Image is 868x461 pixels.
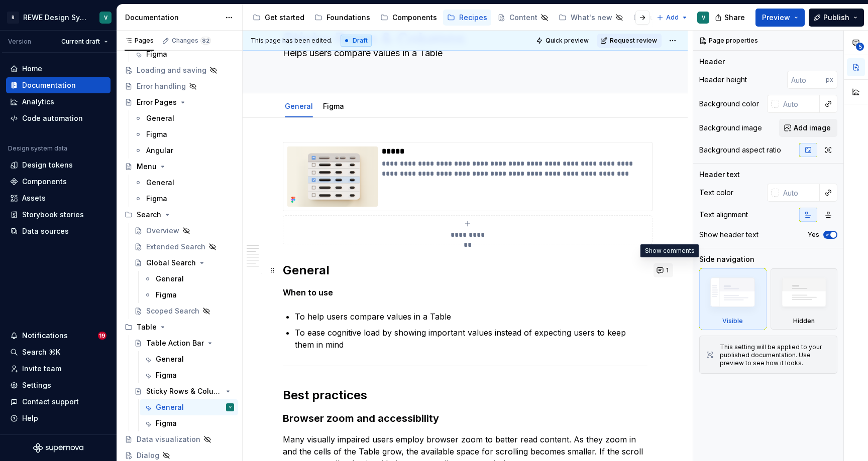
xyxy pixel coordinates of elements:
[146,226,179,236] div: Overview
[137,210,161,220] div: Search
[130,110,238,126] a: General
[249,8,652,28] div: Page tree
[787,71,826,89] input: Auto
[22,226,69,236] div: Data sources
[699,57,725,67] div: Header
[140,415,238,431] a: Figma
[22,364,61,374] div: Invite team
[654,263,673,277] button: 1
[7,12,19,24] div: R
[200,37,211,45] span: 82
[156,402,184,412] div: General
[6,61,111,77] a: Home
[6,157,111,173] a: Design tokens
[281,95,317,116] div: General
[826,76,833,84] p: px
[22,413,38,423] div: Help
[295,311,647,323] p: To help users compare values in a Table
[22,210,84,220] div: Storybook stories
[610,37,657,45] span: Request review
[794,123,831,133] span: Add image
[699,230,758,240] div: Show header text
[762,13,790,23] span: Preview
[571,13,612,23] div: What's new
[22,113,83,123] div: Code automation
[6,361,111,377] a: Invite team
[137,450,159,460] div: Dialog
[130,142,238,159] a: Angular
[156,370,177,380] div: Figma
[57,35,113,49] button: Current draft
[699,210,748,220] div: Text alignment
[6,190,111,206] a: Assets
[137,65,206,75] div: Loading and saving
[22,193,46,203] div: Assets
[640,244,699,257] div: Show comments
[392,13,437,23] div: Components
[22,347,60,357] div: Search ⌘K
[121,431,238,447] a: Data visualization
[22,64,42,74] div: Home
[121,207,238,223] div: Search
[121,319,238,335] div: Table
[33,443,83,453] svg: Supernova Logo
[140,367,238,383] a: Figma
[137,97,177,107] div: Error Pages
[265,13,304,23] div: Get started
[146,49,167,59] div: Figma
[755,9,805,27] button: Preview
[509,13,537,23] div: Content
[130,223,238,239] a: Overview
[699,188,733,198] div: Text color
[699,75,747,85] div: Header height
[310,10,374,26] a: Foundations
[823,13,849,23] span: Publish
[459,13,487,23] div: Recipes
[793,317,815,325] div: Hidden
[283,387,647,403] h2: Best practices
[771,268,838,330] div: Hidden
[130,239,238,255] a: Extended Search
[146,242,205,252] div: Extended Search
[654,11,691,25] button: Add
[137,81,186,91] div: Error handling
[724,13,745,23] span: Share
[283,287,333,297] strong: When to use
[779,184,820,202] input: Auto
[376,10,441,26] a: Components
[319,95,348,116] div: Figma
[6,110,111,126] a: Code automation
[125,13,220,23] div: Documentation
[156,274,184,284] div: General
[533,34,593,48] button: Quick preview
[140,287,238,303] a: Figma
[2,7,115,28] button: RREWE Design SystemV
[251,37,333,45] span: This page has been edited.
[61,38,100,46] span: Current draft
[137,322,157,332] div: Table
[666,266,669,274] span: 1
[121,159,238,175] a: Menu
[323,102,344,110] a: Figma
[809,9,864,27] button: Publish
[779,119,837,137] button: Add image
[341,35,372,47] div: Draft
[6,94,111,110] a: Analytics
[172,37,211,45] div: Changes
[287,146,378,207] img: 66a15543-e29f-4c05-893b-7e66fef5347b.png
[98,332,106,340] span: 19
[130,191,238,207] a: Figma
[156,418,177,428] div: Figma
[130,46,238,62] a: Figma
[146,178,174,188] div: General
[22,177,67,187] div: Components
[137,434,200,444] div: Data visualization
[6,328,111,344] button: Notifications19
[327,13,370,23] div: Foundations
[6,77,111,93] a: Documentation
[699,170,740,180] div: Header text
[6,223,111,239] a: Data sources
[779,95,820,113] input: Auto
[22,397,79,407] div: Contact support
